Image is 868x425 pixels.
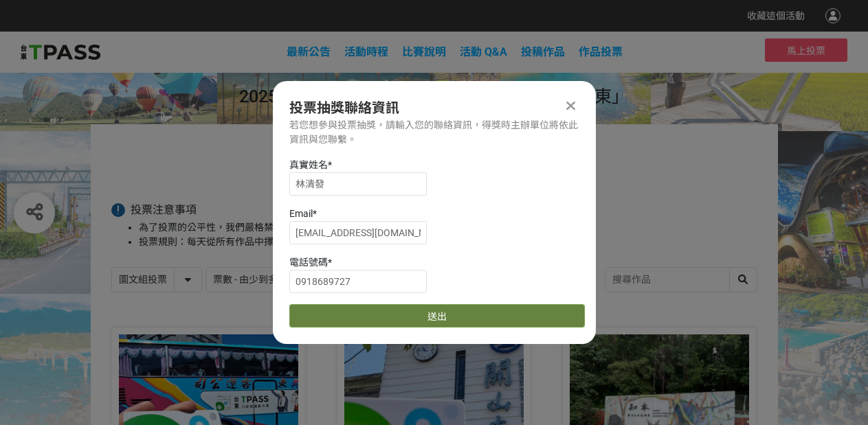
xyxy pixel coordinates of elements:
[131,203,197,216] span: 投票注意事項
[787,45,825,56] span: 馬上投票
[765,38,847,62] button: 馬上投票
[605,268,757,292] input: 搜尋作品
[521,45,565,58] span: 投稿作品
[289,304,585,328] button: 送出
[287,45,331,58] a: 最新公告
[747,10,805,21] span: 收藏這個活動
[289,159,328,170] span: 真實姓名
[239,87,629,106] span: 2025創意影音/圖文徵件比賽「用TPASS玩轉台東」
[289,208,313,219] span: Email
[289,118,579,147] div: 若您想參與投票抽獎，請輸入您的聯絡資訊，得獎時主辦單位將依此資訊與您聯繫。
[344,45,388,58] a: 活動時程
[21,42,100,62] img: 2025創意影音/圖文徵件比賽「用TPASS玩轉台東」
[460,45,507,58] a: 活動 Q&A
[289,257,328,268] span: 電話號碼
[139,235,757,249] li: 投票規則：每天從所有作品中擇一投票。
[289,97,579,118] div: 投票抽獎聯絡資訊
[579,45,623,58] span: 作品投票
[139,220,757,235] li: 為了投票的公平性，我們嚴格禁止灌票行為，所有投票者皆需經過 LINE 登入認證。
[402,45,446,58] a: 比賽說明
[111,152,757,168] h1: 投票列表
